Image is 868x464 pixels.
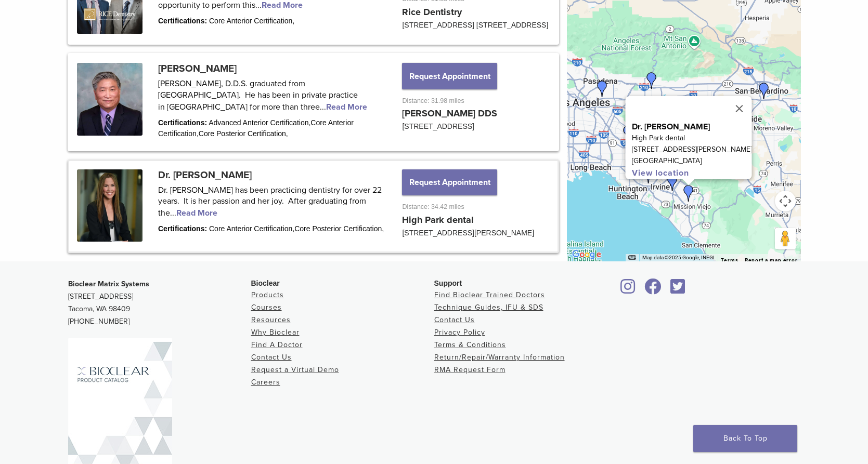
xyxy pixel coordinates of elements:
[617,285,639,295] a: Bioclear
[251,340,303,349] a: Find A Doctor
[569,248,604,261] a: Open this area in Google Maps (opens a new window)
[251,290,284,299] a: Products
[251,353,292,362] a: Contact Us
[68,278,251,328] p: [STREET_ADDRESS] Tacoma, WA 98409 [PHONE_NUMBER]
[727,96,752,121] button: Close
[631,132,752,144] p: High Park dental
[643,72,660,89] div: Dr. Joy Helou
[434,279,462,287] span: Support
[402,63,497,89] button: Request Appointment
[775,191,796,211] button: Map camera controls
[721,257,739,263] a: Terms (opens in new tab)
[631,144,752,155] p: [STREET_ADDRESS][PERSON_NAME]
[402,169,497,195] button: Request Appointment
[631,121,752,132] p: Dr. [PERSON_NAME]
[641,285,665,295] a: Bioclear
[434,290,545,299] a: Find Bioclear Trained Doctors
[434,328,485,337] a: Privacy Policy
[664,175,681,191] div: Rice Dentistry
[434,340,506,349] a: Terms & Conditions
[620,125,637,142] div: Dr. Henry Chung
[667,285,689,295] a: Bioclear
[628,254,636,261] button: Keyboard shortcuts
[434,353,565,362] a: Return/Repair/Warranty Information
[434,315,475,324] a: Contact Us
[745,257,798,263] a: Report a map error
[434,303,543,312] a: Technique Guides, IFU & SDS
[631,168,689,178] a: View location
[251,303,282,312] a: Courses
[569,248,604,261] img: Google
[68,280,149,288] strong: Bioclear Matrix Systems
[642,255,715,260] span: Map data ©2025 Google, INEGI
[631,155,752,167] p: [GEOGRAPHIC_DATA]
[251,315,291,324] a: Resources
[251,279,280,287] span: Bioclear
[775,228,796,249] button: Drag Pegman onto the map to open Street View
[693,425,797,452] a: Back To Top
[251,328,300,337] a: Why Bioclear
[594,81,611,97] div: Dr. Benjamin Lu
[680,185,697,202] div: Dr. Vanessa Cruz
[756,83,772,99] div: Dr. Richard Young
[434,365,506,374] a: RMA Request Form
[251,365,339,374] a: Request a Virtual Demo
[251,378,280,387] a: Careers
